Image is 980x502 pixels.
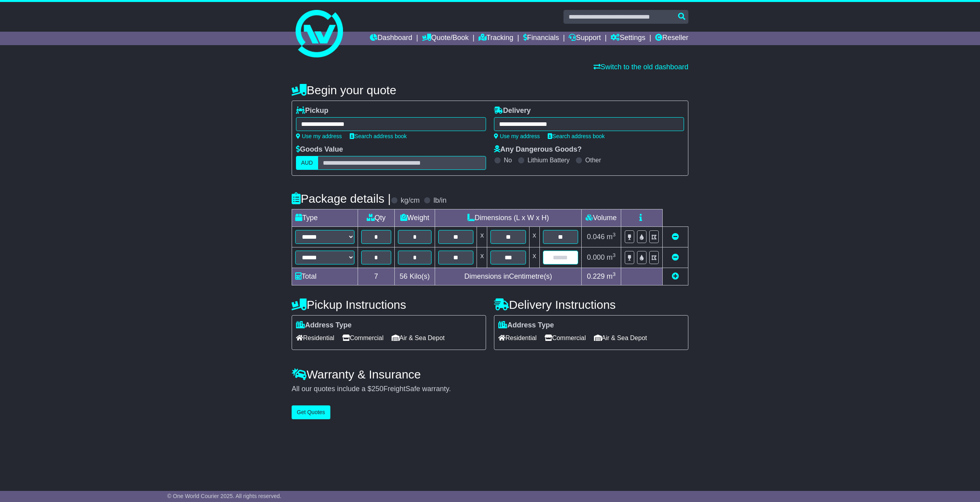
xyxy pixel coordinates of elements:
[296,332,334,344] span: Residential
[292,268,358,285] td: Total
[612,232,616,238] sup: 3
[594,332,647,344] span: Air & Sea Depot
[342,332,383,344] span: Commercial
[292,192,391,205] h4: Package details |
[581,209,621,227] td: Volume
[529,247,539,268] td: x
[292,405,330,419] button: Get Quotes
[587,233,605,241] span: 0.046
[607,233,616,241] span: m
[292,385,688,394] div: All our quotes include a $ FreightSafe warranty.
[569,32,601,45] a: Support
[523,32,559,45] a: Financials
[296,133,342,139] a: Use my address
[422,32,469,45] a: Quote/Book
[479,32,513,45] a: Tracking
[394,268,435,285] td: Kilo(s)
[371,385,383,393] span: 250
[401,196,420,205] label: kg/cm
[548,133,605,139] a: Search address book
[296,106,328,115] label: Pickup
[296,145,343,154] label: Goods Value
[529,227,539,247] td: x
[528,156,570,164] label: Lithium Battery
[587,253,605,261] span: 0.000
[358,209,395,227] td: Qty
[494,133,540,139] a: Use my address
[504,156,512,164] label: No
[292,298,486,311] h4: Pickup Instructions
[292,368,688,381] h4: Warranty & Insurance
[672,253,679,261] a: Remove this item
[494,298,688,311] h4: Delivery Instructions
[498,332,537,344] span: Residential
[296,321,352,330] label: Address Type
[672,272,679,280] a: Add new item
[370,32,412,45] a: Dashboard
[477,227,487,247] td: x
[292,84,688,97] h4: Begin your quote
[612,271,616,277] sup: 3
[494,145,582,154] label: Any Dangerous Goods?
[167,493,281,499] span: © One World Courier 2025. All rights reserved.
[672,233,679,241] a: Remove this item
[435,268,582,285] td: Dimensions in Centimetre(s)
[494,106,531,115] label: Delivery
[607,253,616,261] span: m
[607,272,616,280] span: m
[350,133,407,139] a: Search address book
[655,32,688,45] a: Reseller
[612,252,616,258] sup: 3
[400,272,407,280] span: 56
[477,247,487,268] td: x
[296,156,318,170] label: AUD
[585,156,601,164] label: Other
[611,32,645,45] a: Settings
[292,209,358,227] td: Type
[587,272,605,280] span: 0.229
[545,332,586,344] span: Commercial
[594,63,688,71] a: Switch to the old dashboard
[392,332,445,344] span: Air & Sea Depot
[433,196,447,205] label: lb/in
[358,268,395,285] td: 7
[435,209,582,227] td: Dimensions (L x W x H)
[394,209,435,227] td: Weight
[498,321,554,330] label: Address Type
